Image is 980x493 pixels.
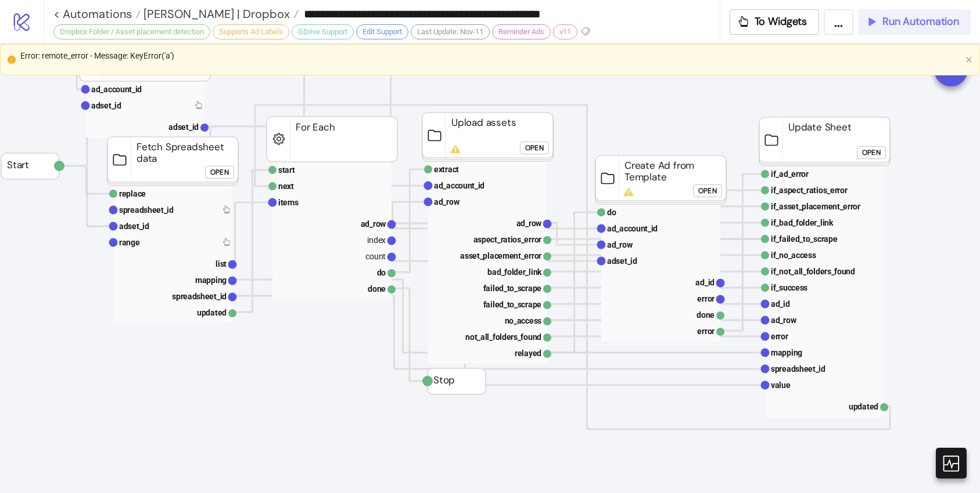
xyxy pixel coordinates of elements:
[216,259,227,269] text: list
[141,8,299,20] a: [PERSON_NAME] | Dropbox
[858,9,971,35] button: Run Automation
[213,24,289,39] div: Supports Ad Labels
[119,205,174,215] text: spreadsheet_id
[771,169,809,179] text: if_ad_error
[172,292,227,301] text: spreadsheet_id
[278,182,294,191] text: next
[771,202,860,211] text: if_asset_placement_error
[367,235,386,245] text: index
[824,9,853,35] button: ...
[205,166,234,179] button: Open
[965,56,972,64] button: close
[492,24,551,39] div: Reminder Ads
[771,234,838,244] text: if_failed_to_scrape
[693,184,722,197] button: Open
[771,267,855,276] text: if_not_all_folders_found
[434,165,459,174] text: extract
[434,197,460,206] text: ad_row
[771,251,816,260] text: if_no_access
[53,8,141,20] a: < Automations
[356,24,408,39] div: Edit Support
[91,85,142,94] text: ad_account_id
[91,101,121,110] text: adset_id
[771,348,802,357] text: mapping
[965,56,972,63] span: close
[771,218,834,227] text: if_bad_folder_link
[525,142,544,155] div: Open
[771,332,788,341] text: error
[520,142,549,154] button: Open
[607,224,658,233] text: ad_account_id
[771,283,807,292] text: if_success
[862,146,881,159] div: Open
[434,181,484,190] text: ad_account_id
[8,56,16,64] span: exclamation-circle
[695,278,715,287] text: ad_id
[771,299,790,309] text: ad_id
[361,219,387,229] text: ad_row
[292,24,354,39] div: GDrive Support
[195,275,227,285] text: mapping
[771,316,797,325] text: ad_row
[771,186,848,195] text: if_aspect_ratios_error
[607,256,637,266] text: adset_id
[882,15,959,28] span: Run Automation
[278,198,299,207] text: items
[141,6,290,21] span: [PERSON_NAME] | Dropbox
[755,15,807,28] span: To Widgets
[20,49,961,62] div: Error: remote_error - Message: KeyError('a')
[771,364,825,374] text: spreadsheet_id
[365,252,386,261] text: count
[730,9,820,35] button: To Widgets
[607,208,616,217] text: do
[119,189,146,198] text: replace
[119,222,149,231] text: adset_id
[771,380,791,390] text: value
[607,240,633,249] text: ad_row
[411,24,490,39] div: Last Update: Nov-11
[210,166,229,179] div: Open
[857,146,886,159] button: Open
[698,184,717,198] div: Open
[53,24,210,39] div: Dropbox Folder / Asset placement detection
[516,219,543,228] text: ad_row
[697,294,715,303] text: error
[168,122,199,132] text: adset_id
[553,24,577,39] div: v11
[278,165,295,175] text: start
[119,238,140,247] text: range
